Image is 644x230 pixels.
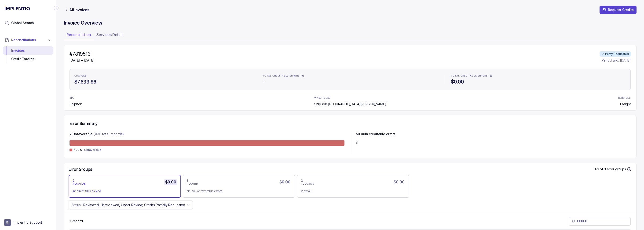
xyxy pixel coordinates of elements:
[356,132,396,137] p: $ 0.00 in creditable errors
[64,20,637,26] h4: Invoice Overview
[301,179,303,183] p: 2
[618,97,631,99] p: SERVICES
[70,219,83,223] p: 1 Record
[356,140,631,146] div: 0
[260,71,440,88] li: Statistic TOTAL CREDITABLE ERRORS (#)
[70,97,82,99] p: 3PL
[263,79,437,85] h4: -
[72,203,81,207] p: Status:
[314,102,386,106] p: ShipBob [GEOGRAPHIC_DATA][PERSON_NAME]
[602,58,631,63] p: Period End: [DATE]
[96,32,122,37] p: Services Detail
[301,189,402,193] div: View all
[64,31,637,40] ul: Tab Group
[83,203,185,207] p: Reviewed, Unreviewed, Under Review, Credits Partially Requested
[11,21,34,25] span: Global Search
[4,219,52,226] button: User initialsImplentio Support
[72,71,252,88] li: Statistic CHARGES
[70,219,83,223] div: Remaining page entries
[600,6,637,14] button: Request Credits
[187,183,198,185] p: RECORD
[70,102,82,106] p: ShipBob
[70,58,95,63] p: [DATE] – [DATE]
[70,51,95,57] h4: #7819513
[314,97,330,99] p: WAREHOUSE
[73,183,86,185] p: RECORDS
[70,132,92,137] p: 2 Unfavorable
[66,32,91,37] p: Reconciliation
[69,167,92,172] h5: Error Groups
[187,189,287,193] div: Neutral or favorable errors
[73,179,75,183] p: 2
[3,45,53,64] div: Reconciliations
[14,220,42,225] p: Implentio Support
[393,179,405,185] h5: $0.00
[451,79,626,85] h4: $0.00
[620,102,631,106] p: Freight
[64,31,94,40] li: Tab Reconciliation
[70,69,631,90] ul: Statistic Highlights
[448,71,629,88] li: Statistic TOTAL CREDITABLE ERRORS ($)
[73,189,173,193] div: Incorrect SKU picked
[263,74,304,77] p: TOTAL CREDITABLE ERRORS (#)
[94,31,125,40] li: Tab Services Detail
[53,5,59,11] div: Collapse Icon
[84,148,101,152] p: Unfavorable
[64,7,90,12] a: Link All Invoices
[7,55,50,63] div: Credit Tracker
[595,167,607,172] p: 1-3 of 3
[607,167,626,172] p: error groups
[164,179,177,185] h5: $0.00
[70,121,97,126] h5: Error Summary
[608,7,634,12] p: Request Credits
[7,46,50,55] div: Invoices
[4,219,11,226] span: User initials
[74,79,249,85] h4: $7,633.96
[3,35,53,45] button: Reconciliations
[187,179,188,183] p: 1
[301,183,314,185] p: RECORDS
[74,74,87,77] p: CHARGES
[69,201,193,209] button: Status:Reviewed, Unreviewed, Under Review, Credits Partially Requested
[74,148,82,152] p: 100%
[451,74,493,77] p: TOTAL CREDITABLE ERRORS ($)
[69,7,89,12] p: All Invoices
[600,51,631,57] div: Partly Requested
[278,179,291,185] h5: $0.00
[11,38,36,42] span: Reconciliations
[94,132,124,137] p: (436 total records)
